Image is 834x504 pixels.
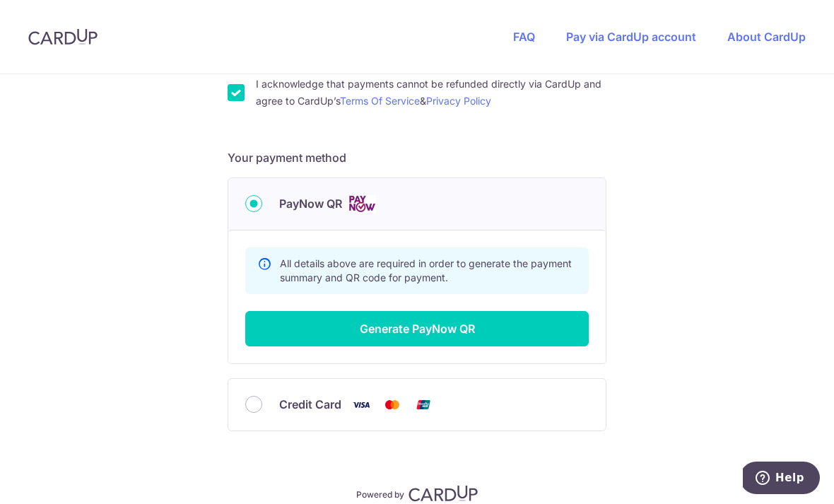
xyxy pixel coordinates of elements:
[28,28,98,45] img: CardUp
[279,195,342,212] span: PayNow QR
[743,462,820,497] iframe: Opens a widget where you can find more information
[566,30,696,44] a: Pay via CardUp account
[378,396,406,414] img: Mastercard
[513,30,535,44] a: FAQ
[340,95,420,107] a: Terms Of Service
[356,486,404,500] p: Powered by
[348,195,376,213] img: Cards logo
[245,311,589,346] button: Generate PayNow QR
[256,76,606,110] label: I acknowledge that payments cannot be refunded directly via CardUp and agree to CardUp’s &
[280,257,572,283] span: All details above are required in order to generate the payment summary and QR code for payment.
[245,396,589,414] div: Credit Card Visa Mastercard Union Pay
[347,396,375,414] img: Visa
[727,30,806,44] a: About CardUp
[409,485,478,502] img: CardUp
[228,149,606,166] h5: Your payment method
[426,95,491,107] a: Privacy Policy
[279,396,341,413] span: Credit Card
[409,396,437,414] img: Union Pay
[245,195,589,213] div: PayNow QR Cards logo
